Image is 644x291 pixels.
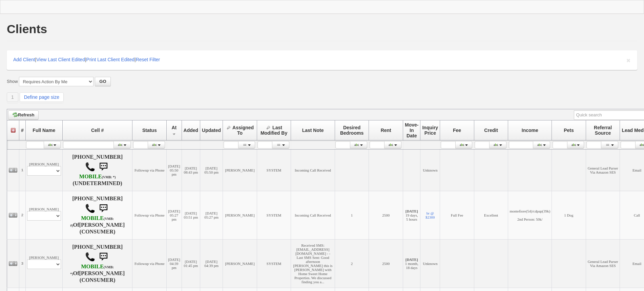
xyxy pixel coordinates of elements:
[102,175,116,179] font: (VMB: *)
[406,209,418,213] b: [DATE]
[132,191,167,240] td: Followup via Phone
[95,77,110,86] button: GO
[406,258,418,262] b: [DATE]
[7,92,18,102] a: 1
[202,128,221,133] span: Updated
[19,120,26,140] th: #
[97,202,110,215] img: sms.png
[200,191,223,240] td: [DATE] 05:27 pm
[420,150,440,191] td: Unknown
[85,203,95,214] img: call.png
[132,150,167,191] td: Followup via Phone
[85,252,95,262] img: call.png
[86,57,134,62] a: Print Last Client Edited
[484,128,498,133] span: Credit
[167,191,182,240] td: [DATE] 05:27 pm
[19,150,26,191] td: 1
[302,128,324,133] span: Last Note
[25,150,62,191] td: [PERSON_NAME]
[79,222,125,228] b: [PERSON_NAME]
[291,191,335,240] td: Incoming Call Received
[291,150,335,191] td: Incoming Call Received
[522,128,538,133] span: Income
[335,240,369,288] td: 2
[25,191,62,240] td: [PERSON_NAME]
[403,191,420,240] td: 19 days, 5 hours
[182,240,200,288] td: [DATE] 01:45 pm
[257,240,291,288] td: SYSTEM
[474,191,508,240] td: Excellent
[97,160,110,174] img: sms.png
[594,125,612,136] span: Referral Source
[7,79,18,85] label: Show
[8,110,39,120] a: Refresh
[81,264,104,270] font: MOBILE
[200,240,223,288] td: [DATE] 04:39 pm
[182,150,200,191] td: [DATE] 08:43 pm
[64,196,131,235] h4: [PHONE_NUMBER] Of (CONSUMER)
[508,191,552,240] td: montefiore(54)/cdpap(39k) 2nd Person: 50k/
[232,125,254,136] span: Assigned To
[36,57,85,62] a: View Last Client Edited
[257,150,291,191] td: SYSTEM
[420,240,440,288] td: Unknown
[167,150,182,191] td: [DATE] 05:50 pm
[171,125,176,130] span: At
[425,211,435,219] a: br @ $2300
[184,128,199,133] span: Added
[79,174,102,180] font: MOBILE
[291,240,335,288] td: Received SMS: [EMAIL_ADDRESS][DOMAIN_NAME] - - Last SMS Sent: Good afternoon [PERSON_NAME] this i...
[19,191,26,240] td: 2
[223,240,257,288] td: [PERSON_NAME]
[85,162,95,172] img: call.png
[405,122,418,138] span: Move-In Date
[440,191,474,240] td: Full Fee
[64,154,131,186] h4: [PHONE_NUMBER] (UNDETERMINED)
[142,128,157,133] span: Status
[136,57,160,62] a: Reset Filter
[91,128,104,133] span: Cell #
[369,240,403,288] td: 2500
[7,23,47,35] h1: Clients
[70,264,114,276] b: Verizon Wireless
[7,50,637,70] div: | | |
[403,240,420,288] td: 1 month, 18 days
[223,191,257,240] td: [PERSON_NAME]
[33,128,55,133] span: Full Name
[586,240,620,288] td: General Lead Parser Via Amazon SES
[586,150,620,191] td: General Lead Parser Via Amazon SES
[19,240,26,288] td: 3
[257,191,291,240] td: SYSTEM
[422,125,438,136] span: Inquiry Price
[25,240,62,288] td: [PERSON_NAME]
[223,150,257,191] td: [PERSON_NAME]
[340,125,363,136] span: Desired Bedrooms
[132,240,167,288] td: Followup via Phone
[64,244,131,283] h4: [PHONE_NUMBER] Of (CONSUMER)
[70,215,114,228] b: AT&T Wireless
[81,215,104,221] font: MOBILE
[79,174,116,180] b: Verizon Wireless
[335,191,369,240] td: 1
[97,250,110,264] img: sms.png
[453,128,461,133] span: Fee
[261,125,287,136] span: Last Modified By
[182,191,200,240] td: [DATE] 03:51 pm
[381,128,391,133] span: Rent
[200,150,223,191] td: [DATE] 05:50 pm
[79,270,125,276] b: [PERSON_NAME]
[167,240,182,288] td: [DATE] 04:39 pm
[369,191,403,240] td: 2500
[20,92,64,102] a: Define page size
[13,57,35,62] a: Add Client
[552,191,586,240] td: 1 Dog
[564,128,574,133] span: Pets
